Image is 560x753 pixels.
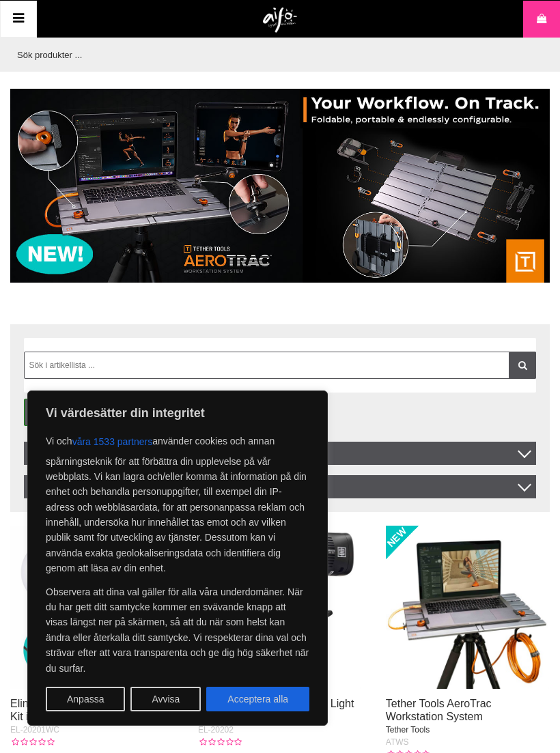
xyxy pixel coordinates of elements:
button: våra 1533 partners [72,429,153,454]
input: Sök i artikellista ... [24,352,536,379]
div: Vi värdesätter din integritet [27,390,328,726]
img: Tether Tools AeroTrac Workstation System [386,526,549,689]
a: Elinchrom LED 100 C LED Light Kit inkl Laddare [10,698,167,722]
p: Vi och använder cookies och annan spårningsteknik för att förbättra din upplevelse på vår webbpla... [46,429,309,576]
div: Kundbetyg: 0 [198,736,242,748]
p: Observera att dina val gäller för alla våra underdomäner. När du har gett ditt samtycke kommer en... [46,584,309,676]
a: Filtrera [509,352,536,379]
p: Vi värdesätter din integritet [46,405,309,421]
span: Sortera [24,442,536,465]
span: ATWS [386,737,409,747]
a: Tether Tools AeroTrac Workstation System [386,698,492,722]
img: Annons:007 banner-header-aerotrac-1390x500.jpg [10,89,550,283]
span: Tether Tools [386,725,430,735]
button: Acceptera alla [206,687,309,711]
input: Sök produkter ... [10,38,543,72]
button: Anpassa [46,687,125,711]
div: Kundbetyg: 0 [10,736,54,748]
img: logo.png [263,8,298,33]
a: Listvisning [24,399,51,426]
span: EL-20202 [198,725,234,735]
img: Elinchrom LED 100 C LED Light Kit inkl Laddare [10,526,173,689]
span: EL-20201WC [10,725,59,735]
button: Avvisa [130,687,201,711]
div: Filter [24,475,536,498]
